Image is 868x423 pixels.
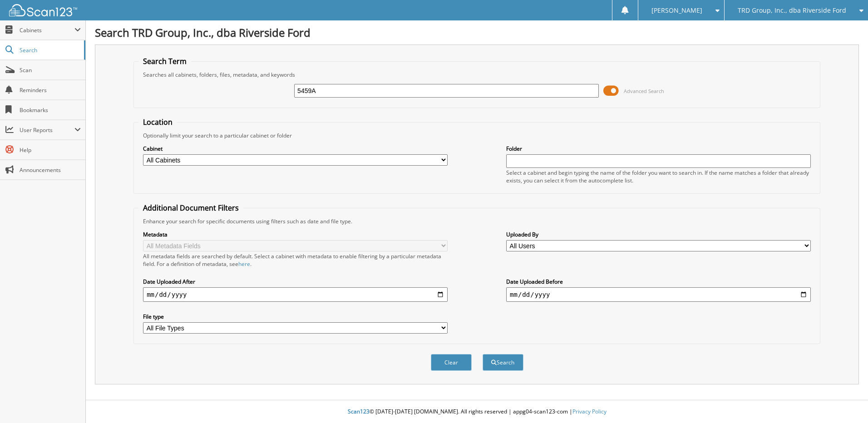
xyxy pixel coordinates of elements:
[138,71,815,79] div: Searches all cabinets, folders, files, metadata, and keywords
[20,86,81,94] span: Reminders
[20,146,81,154] span: Help
[20,126,74,134] span: User Reports
[823,379,868,423] iframe: Chat Widget
[138,132,815,139] div: Optionally limit your search to a particular cabinet or folder
[506,169,811,184] div: Select a cabinet and begin typing the name of the folder you want to search in. If the name match...
[138,117,177,127] legend: Location
[9,4,77,16] img: scan123-logo-white.svg
[20,46,79,54] span: Search
[95,25,859,40] h1: Search TRD Group, Inc., dba Riverside Ford
[143,287,448,302] input: start
[20,166,81,174] span: Announcements
[138,56,191,66] legend: Search Term
[20,26,74,34] span: Cabinets
[348,408,370,415] span: Scan123
[431,354,472,371] button: Clear
[143,231,448,238] label: Metadata
[624,88,664,94] span: Advanced Search
[238,260,250,268] a: here
[20,66,81,74] span: Scan
[138,203,243,213] legend: Additional Document Filters
[651,8,702,13] span: [PERSON_NAME]
[572,408,607,415] a: Privacy Policy
[738,8,846,13] span: TRD Group, Inc., dba Riverside Ford
[143,252,448,268] div: All metadata fields are searched by default. Select a cabinet with metadata to enable filtering b...
[143,278,448,285] label: Date Uploaded After
[506,287,811,302] input: end
[506,278,811,285] label: Date Uploaded Before
[483,354,523,371] button: Search
[86,401,868,423] div: © [DATE]-[DATE] [DOMAIN_NAME]. All rights reserved | appg04-scan123-com |
[138,217,815,225] div: Enhance your search for specific documents using filters such as date and file type.
[506,145,811,152] label: Folder
[143,313,448,320] label: File type
[20,106,81,114] span: Bookmarks
[506,231,811,238] label: Uploaded By
[143,145,448,152] label: Cabinet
